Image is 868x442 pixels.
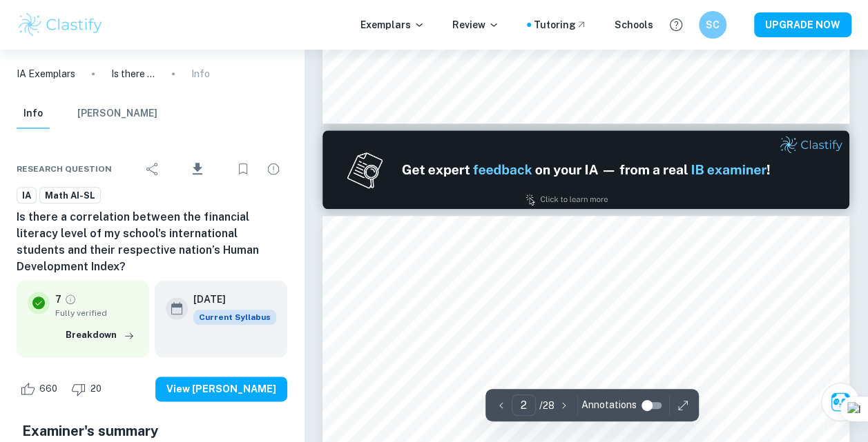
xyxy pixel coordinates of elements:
h6: SC [705,17,721,32]
p: 7 [55,292,61,307]
button: SC [699,11,726,39]
img: Clastify logo [17,11,104,39]
a: Math AI-SL [39,187,101,204]
span: 20 [83,382,109,396]
a: Tutoring [534,17,587,32]
button: View [PERSON_NAME] [155,376,287,401]
button: Breakdown [62,325,138,345]
p: / 28 [539,398,554,413]
a: Schools [615,17,653,32]
div: Download [169,151,226,187]
p: Review [452,17,499,32]
button: Ask Clai [821,383,860,421]
button: Help and Feedback [664,13,688,37]
div: Dislike [68,378,109,400]
a: IA [17,187,37,204]
span: Current Syllabus [193,310,276,325]
div: Report issue [260,155,287,183]
a: IA Exemplars [17,66,75,81]
div: Bookmark [229,155,257,183]
h6: Is there a correlation between the financial literacy level of my school's international students... [17,209,287,275]
span: Math AI-SL [40,189,100,203]
span: IA [17,189,36,203]
div: Share [139,155,166,183]
div: This exemplar is based on the current syllabus. Feel free to refer to it for inspiration/ideas wh... [193,310,276,325]
h5: Examiner's summary [22,421,282,441]
button: UPGRADE NOW [754,12,851,37]
a: Grade fully verified [64,293,77,305]
div: Like [17,378,65,400]
h6: [DATE] [193,292,265,307]
span: 660 [32,382,65,396]
button: Info [17,99,50,129]
button: [PERSON_NAME] [77,99,157,129]
span: Research question [17,163,112,175]
span: Annotations [581,398,636,412]
img: Ad [322,130,849,209]
p: Is there a correlation between the financial literacy level of my school's international students... [111,66,155,81]
span: Fully verified [55,307,138,319]
p: Info [191,66,210,81]
p: Exemplars [360,17,425,32]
